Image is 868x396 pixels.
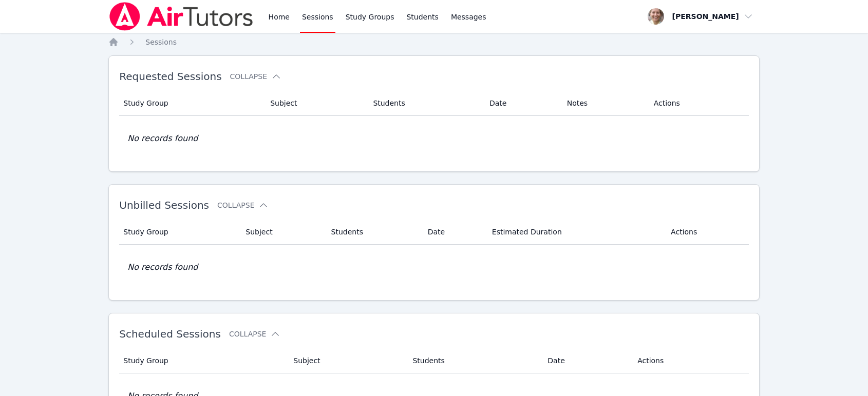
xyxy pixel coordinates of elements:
img: Air Tutors [108,2,254,31]
th: Study Group [119,348,287,373]
th: Study Group [119,220,239,245]
button: Collapse [230,71,281,82]
th: Date [483,91,561,116]
th: Date [541,348,631,373]
th: Study Group [119,91,264,116]
nav: Breadcrumb [108,37,760,47]
a: Sessions [145,37,177,47]
th: Actions [631,348,749,373]
th: Students [325,220,422,245]
th: Subject [264,91,367,116]
th: Actions [665,220,749,245]
th: Notes [561,91,648,116]
th: Subject [239,220,325,245]
td: No records found [119,245,749,290]
button: Collapse [229,329,280,339]
td: No records found [119,116,749,161]
th: Subject [287,348,406,373]
span: Messages [451,12,486,22]
th: Estimated Duration [486,220,665,245]
th: Students [367,91,483,116]
span: Requested Sessions [119,70,221,83]
span: Unbilled Sessions [119,199,209,211]
th: Students [406,348,541,373]
button: Collapse [217,200,269,210]
th: Date [422,220,486,245]
th: Actions [648,91,749,116]
span: Scheduled Sessions [119,328,221,340]
span: Sessions [145,38,177,46]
